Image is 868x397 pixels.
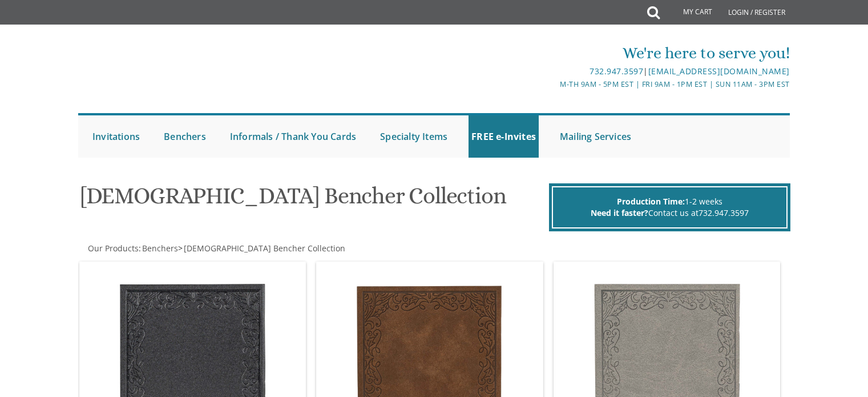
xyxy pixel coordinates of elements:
a: Invitations [90,115,143,158]
a: Benchers [161,115,209,158]
div: We're here to serve you! [316,42,790,65]
a: Benchers [141,243,178,254]
a: 732.947.3597 [699,207,749,218]
h1: [DEMOGRAPHIC_DATA] Bencher Collection [80,183,546,217]
a: Mailing Services [557,115,634,158]
span: Need it faster? [591,207,648,218]
span: > [178,243,345,254]
a: Our Products [87,243,139,254]
a: My Cart [659,1,720,24]
div: : [78,243,434,254]
a: 732.947.3597 [590,66,643,77]
a: Informals / Thank You Cards [227,115,359,158]
div: | [316,65,790,78]
span: Production Time: [617,196,685,207]
span: [DEMOGRAPHIC_DATA] Bencher Collection [184,243,345,254]
div: 1-2 weeks Contact us at [552,186,788,228]
a: [EMAIL_ADDRESS][DOMAIN_NAME] [648,66,790,77]
div: M-Th 9am - 5pm EST | Fri 9am - 1pm EST | Sun 11am - 3pm EST [316,78,790,90]
span: Benchers [142,243,178,254]
a: Specialty Items [377,115,450,158]
a: FREE e-Invites [469,115,539,158]
a: [DEMOGRAPHIC_DATA] Bencher Collection [183,243,345,254]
